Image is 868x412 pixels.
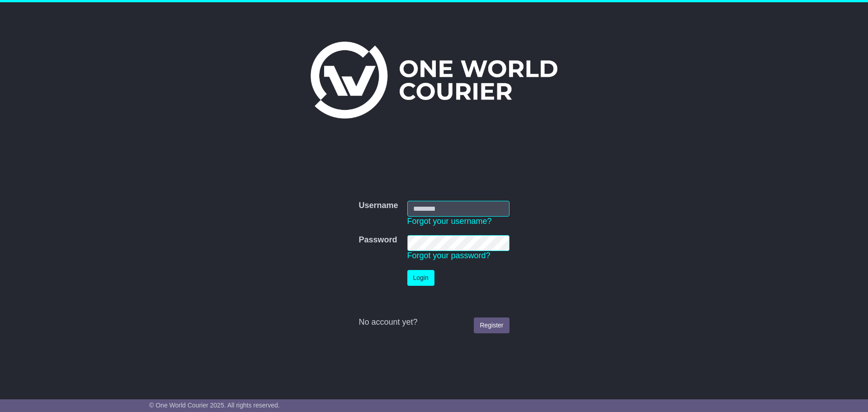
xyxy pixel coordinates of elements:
a: Forgot your username? [407,217,492,226]
a: Forgot your password? [407,251,491,260]
label: Password [359,235,397,245]
img: One World [311,42,557,118]
label: Username [359,201,398,211]
div: No account yet? [359,317,509,327]
a: Register [474,317,509,333]
button: Login [407,270,434,286]
span: © One World Courier 2025. All rights reserved. [149,402,280,409]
